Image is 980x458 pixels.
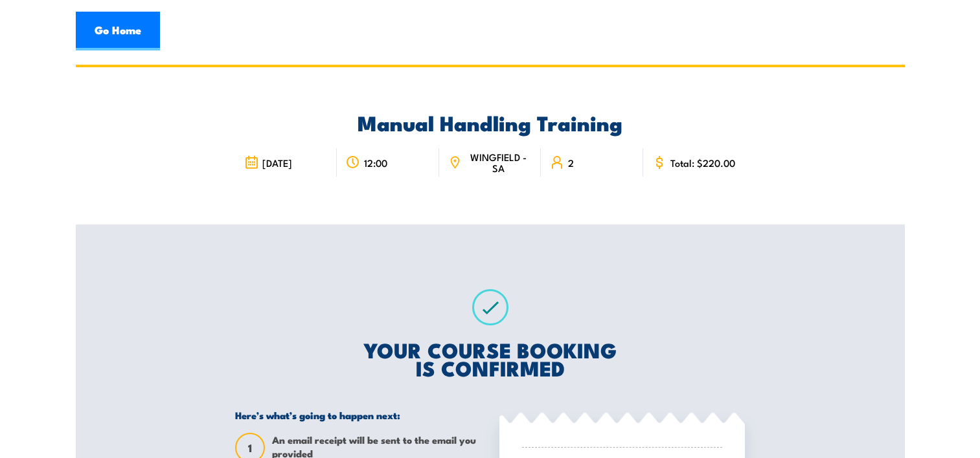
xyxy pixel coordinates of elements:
h2: Manual Handling Training [235,113,745,131]
a: Go Home [76,12,160,50]
span: [DATE] [262,157,292,168]
span: 1 [236,441,264,455]
h2: YOUR COURSE BOOKING IS CONFIRMED [235,340,745,376]
span: WINGFIELD - SA [465,151,532,173]
span: Total: $220.00 [670,157,735,168]
h5: Here’s what’s going to happen next: [235,409,481,421]
span: 2 [568,157,574,168]
span: 12:00 [364,157,387,168]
